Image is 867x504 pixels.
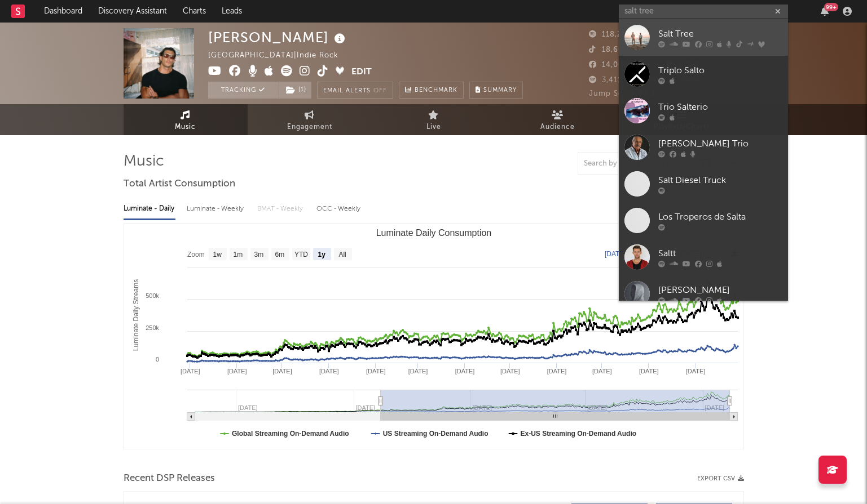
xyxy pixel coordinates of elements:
[351,65,372,79] button: Edit
[287,121,332,134] span: Engagement
[619,275,788,312] a: [PERSON_NAME]
[658,247,782,260] div: Saltt
[619,19,788,56] a: Salt Tree
[124,224,743,449] svg: Luminate Daily Consumption
[248,104,372,135] a: Engagement
[279,82,311,99] button: (1)
[213,251,222,258] text: 1w
[372,104,496,135] a: Live
[233,251,243,258] text: 1m
[619,239,788,275] a: Saltt
[469,82,523,99] button: Summary
[589,61,628,69] span: 14,000
[208,49,351,63] div: [GEOGRAPHIC_DATA] | Indie Rock
[496,104,620,135] a: Audience
[589,31,632,38] span: 118,296
[131,279,139,351] text: Luminate Daily Streams
[619,166,788,202] a: Salt Diesel Truck
[697,475,744,482] button: Export CSV
[408,368,428,374] text: [DATE]
[589,90,655,97] span: Jump Score: 83.8
[181,368,200,374] text: [DATE]
[658,27,782,41] div: Salt Tree
[658,137,782,150] div: [PERSON_NAME] Trio
[382,430,488,438] text: US Streaming On-Demand Audio
[124,199,175,218] div: Luminate - Daily
[455,368,474,374] text: [DATE]
[592,368,612,374] text: [DATE]
[658,173,782,187] div: Salt Diesel Truck
[294,251,307,258] text: YTD
[275,251,284,258] text: 6m
[366,368,385,374] text: [DATE]
[227,368,247,374] text: [DATE]
[619,56,788,92] a: Triplo Salto
[208,28,348,47] div: [PERSON_NAME]
[483,87,517,93] span: Summary
[124,177,235,191] span: Total Artist Consumption
[578,159,697,168] input: Search by song name or URL
[824,3,838,11] div: 99 +
[658,283,782,297] div: [PERSON_NAME]
[619,202,788,239] a: Los Troperos de Salta
[619,5,788,19] input: Search for artists
[187,199,246,218] div: Luminate - Weekly
[547,368,566,374] text: [DATE]
[124,104,248,135] a: Music
[500,368,520,374] text: [DATE]
[316,199,362,218] div: OCC - Weekly
[540,121,575,134] span: Audience
[821,7,829,16] button: 99+
[658,64,782,77] div: Triplo Salto
[124,472,215,485] span: Recent DSP Releases
[589,46,628,53] span: 18,600
[658,100,782,114] div: Trio Salterio
[155,356,159,363] text: 0
[146,324,159,331] text: 250k
[232,430,349,438] text: Global Streaming On-Demand Audio
[279,82,312,99] span: ( 1 )
[187,251,205,258] text: Zoom
[319,368,339,374] text: [DATE]
[415,84,457,97] span: Benchmark
[605,250,626,258] text: [DATE]
[685,368,705,374] text: [DATE]
[658,210,782,224] div: Los Troperos de Salta
[254,251,263,258] text: 3m
[639,368,658,374] text: [DATE]
[399,82,464,99] a: Benchmark
[589,77,708,84] span: 3,411,449 Monthly Listeners
[317,82,393,99] button: Email AlertsOff
[272,368,292,374] text: [DATE]
[619,129,788,166] a: [PERSON_NAME] Trio
[175,121,196,134] span: Music
[376,228,491,238] text: Luminate Daily Consumption
[208,82,279,99] button: Tracking
[520,430,636,438] text: Ex-US Streaming On-Demand Audio
[426,121,441,134] span: Live
[146,292,159,299] text: 500k
[373,88,387,94] em: Off
[619,92,788,129] a: Trio Salterio
[338,251,346,258] text: All
[318,251,325,258] text: 1y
